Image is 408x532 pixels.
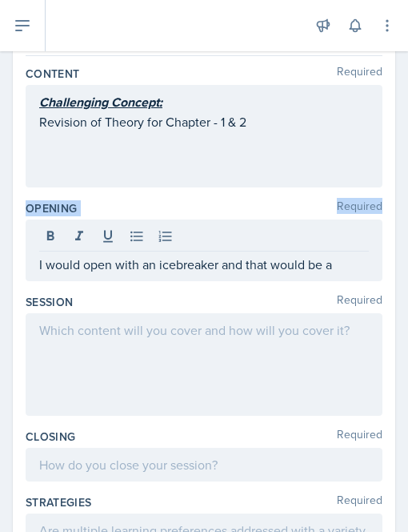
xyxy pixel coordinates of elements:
[337,494,382,510] span: Required
[39,255,369,274] p: I would open with an icebreaker and that would be a
[39,112,369,131] p: Revision of Theory for Chapter - 1 & 2
[337,294,382,310] span: Required
[337,200,382,216] span: Required
[26,66,79,82] label: Content
[337,66,382,82] span: Required
[26,200,77,216] label: Opening
[26,294,73,310] label: Session
[26,494,92,510] label: Strategies
[26,429,75,445] label: Closing
[337,429,382,445] span: Required
[39,93,162,111] u: Challenging Concept:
